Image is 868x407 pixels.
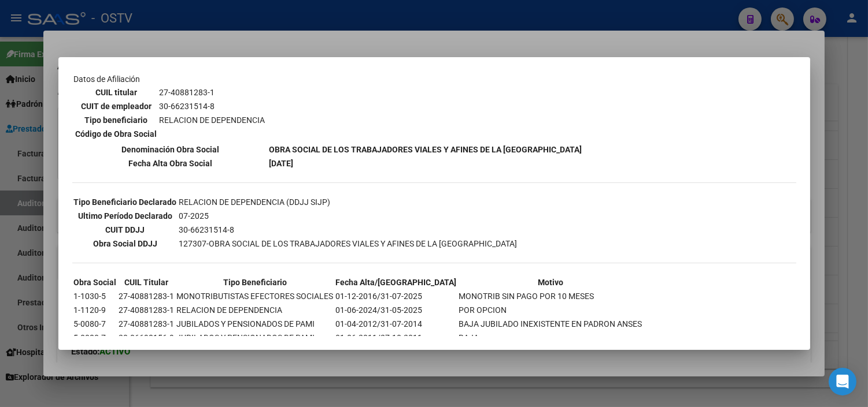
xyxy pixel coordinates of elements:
[73,157,268,170] th: Fecha Alta Obra Social
[73,143,268,156] th: Denominación Obra Social
[829,368,856,395] div: Open Intercom Messenger
[119,318,175,330] td: 27-40881283-1
[459,318,643,330] td: BAJA JUBILADO INEXISTENTE EN PADRON ANSES
[179,196,518,208] td: RELACION DE DEPENDENCIA (DDJJ SIJP)
[159,100,266,113] td: 30-66231514-8
[159,86,266,99] td: 27-40881283-1
[176,304,334,316] td: RELACION DE DEPENDENCIA
[176,290,334,303] td: MONOTRIBUTISTAS EFECTORES SOCIALES
[269,145,582,154] b: OBRA SOCIAL DE LOS TRABAJADORES VIALES Y AFINES DE LA [GEOGRAPHIC_DATA]
[73,196,178,208] th: Tipo Beneficiario Declarado
[179,237,518,250] td: 127307-OBRA SOCIAL DE LOS TRABAJADORES VIALES Y AFINES DE LA [GEOGRAPHIC_DATA]
[335,318,457,330] td: 01-04-2012/31-07-2014
[176,331,334,344] td: JUBILADOS Y PENSIONADOS DE PAMI
[73,237,178,250] th: Obra Social DDJJ
[119,304,175,316] td: 27-40881283-1
[459,276,643,289] th: Motivo
[75,114,158,126] th: Tipo beneficiario
[75,86,158,99] th: CUIL titular
[176,276,334,289] th: Tipo Beneficiario
[179,223,518,236] td: 30-66231514-8
[159,114,266,126] td: RELACION DE DEPENDENCIA
[459,290,643,303] td: MONOTRIB SIN PAGO POR 10 MESES
[73,304,117,316] td: 1-1120-9
[75,128,158,140] th: Código de Obra Social
[73,276,117,289] th: Obra Social
[73,318,117,330] td: 5-0080-7
[73,331,117,344] td: 5-0080-7
[335,276,457,289] th: Fecha Alta/[GEOGRAPHIC_DATA]
[459,304,643,316] td: POR OPCION
[119,276,175,289] th: CUIL Titular
[73,290,117,303] td: 1-1030-5
[335,290,457,303] td: 01-12-2016/31-07-2025
[119,331,175,344] td: 20-06698156-9
[176,318,334,330] td: JUBILADOS Y PENSIONADOS DE PAMI
[179,210,518,222] td: 07-2025
[269,159,294,168] b: [DATE]
[335,331,457,344] td: 01-06-2011/27-10-2011
[73,223,178,236] th: CUIT DDJJ
[459,331,643,344] td: BAJA
[119,290,175,303] td: 27-40881283-1
[335,304,457,316] td: 01-06-2024/31-05-2025
[73,210,178,222] th: Ultimo Período Declarado
[75,100,158,113] th: CUIT de empleador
